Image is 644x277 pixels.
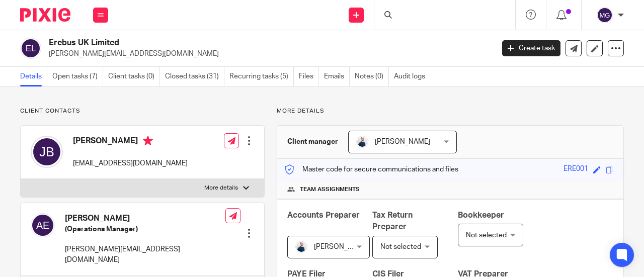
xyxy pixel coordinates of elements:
[73,136,188,148] h4: [PERSON_NAME]
[65,213,225,224] h4: [PERSON_NAME]
[20,38,41,59] img: svg%3E
[229,67,294,86] a: Recurring tasks (5)
[285,164,458,174] p: Master code for secure communications and files
[204,184,238,192] p: More details
[20,8,70,22] img: Pixie
[372,211,413,231] span: Tax Return Preparer
[143,136,153,146] i: Primary
[299,67,319,86] a: Files
[65,224,225,234] h5: (Operations Manager)
[324,67,350,86] a: Emails
[314,243,369,250] span: [PERSON_NAME]
[394,67,430,86] a: Audit logs
[597,7,613,23] img: svg%3E
[49,49,487,59] p: [PERSON_NAME][EMAIL_ADDRESS][DOMAIN_NAME]
[295,241,307,253] img: MC_T&CO-3.jpg
[73,158,188,168] p: [EMAIL_ADDRESS][DOMAIN_NAME]
[277,107,624,115] p: More details
[466,232,507,239] span: Not selected
[356,136,368,148] img: MC_T&CO-3.jpg
[165,67,224,86] a: Closed tasks (31)
[20,67,47,86] a: Details
[108,67,160,86] a: Client tasks (0)
[20,107,265,115] p: Client contacts
[380,243,421,250] span: Not selected
[300,186,360,194] span: Team assignments
[287,137,338,147] h3: Client manager
[65,244,225,265] p: [PERSON_NAME][EMAIL_ADDRESS][DOMAIN_NAME]
[563,164,588,175] div: ERE001
[355,67,389,86] a: Notes (0)
[31,213,55,237] img: svg%3E
[31,136,63,168] img: svg%3E
[458,211,504,219] span: Bookkeeper
[502,40,560,56] a: Create task
[49,38,399,48] h2: Erebus UK Limited
[375,138,430,145] span: [PERSON_NAME]
[52,67,103,86] a: Open tasks (7)
[287,211,360,219] span: Accounts Preparer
